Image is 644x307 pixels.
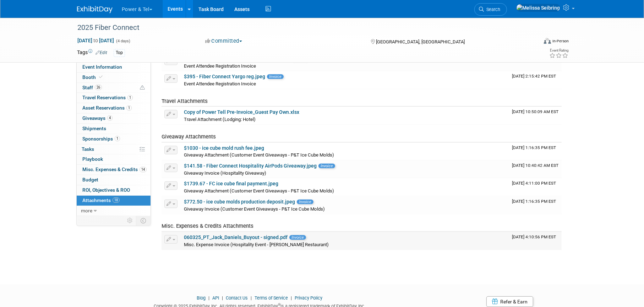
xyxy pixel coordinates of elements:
[512,199,556,204] span: Upload Timestamp
[512,109,558,114] span: Upload Timestamp
[509,107,562,125] td: Upload Timestamp
[77,73,151,83] a: Booth
[184,74,265,79] a: $395 - Fiber Connect Yargo reg.jpeg
[82,115,113,121] span: Giveaways
[512,163,558,168] span: Upload Timestamp
[77,165,151,175] a: Misc. Expenses & Credits14
[82,105,132,111] span: Asset Reservations
[474,3,507,16] a: Search
[77,185,151,195] a: ROI, Objectives & ROO
[113,197,120,203] span: 18
[203,37,245,45] button: Committed
[114,49,125,57] div: Top
[82,85,102,90] span: Staff
[82,166,147,172] span: Misc. Expenses & Credits
[126,105,132,111] span: 1
[249,295,253,301] span: |
[552,38,569,44] div: In-Person
[184,170,266,176] span: Giveaway Invoice (Hospitality Giveaway)
[95,85,102,90] span: 26
[512,181,556,186] span: Upload Timestamp
[115,136,120,141] span: 1
[544,38,551,44] img: Format-Inperson.png
[77,83,151,93] a: Staff26
[289,295,294,301] span: |
[226,295,248,301] a: Contact Us
[82,136,120,142] span: Sponsorships
[267,74,284,79] span: Invoice
[184,163,317,169] a: $141.58 - Fiber Connect Hospitality AirPods Giveaway.jpeg
[99,75,103,79] i: Booth reservation complete
[77,124,151,134] a: Shipments
[82,146,94,152] span: Tasks
[220,295,225,301] span: |
[82,177,98,182] span: Budget
[184,117,256,122] span: Travel Attachment (Lodging: Hotel)
[484,7,500,12] span: Search
[136,216,151,225] td: Toggle Event Tabs
[184,242,329,247] span: Misc. Expense Invoice (Hospitality Event - [PERSON_NAME] Restaurant)
[82,187,130,193] span: ROI, Objectives & ROO
[376,39,465,44] span: [GEOGRAPHIC_DATA], [GEOGRAPHIC_DATA]
[162,133,216,140] span: Giveaway Attachments
[197,295,206,301] a: Blog
[318,164,335,168] span: Invoice
[75,21,527,34] div: 2025 Fiber Connect
[278,303,280,307] sup: ®
[140,85,145,91] span: Potential Scheduling Conflict -- at least one attendee is tagged in another overlapping event.
[162,98,208,104] span: Travel Attachments
[82,156,103,162] span: Playbook
[77,144,151,154] a: Tasks
[509,178,562,196] td: Upload Timestamp
[184,145,264,151] a: $1030 - ice cube mold rush fee.jpeg
[212,295,219,301] a: API
[184,181,278,186] a: $1739.67 - FC ice cube final payment.jpeg
[184,152,334,158] span: Giveaway Attachment (Customer Event Giveaways - P&T Ice Cube Molds)
[82,197,120,203] span: Attachments
[184,81,256,86] span: Event Attendee Registration Invoice
[77,206,151,216] a: more
[82,95,133,100] span: Travel Reservations
[512,145,556,150] span: Upload Timestamp
[95,50,107,55] a: Edit
[77,134,151,144] a: Sponsorships1
[77,103,151,113] a: Asset Reservations1
[549,49,568,52] div: Event Rating
[107,115,113,121] span: 4
[496,37,569,48] div: Event Format
[184,234,288,240] a: 060325_PT_Jack_Daniels_Buyout - signed.pdf
[509,232,562,250] td: Upload Timestamp
[255,295,288,301] a: Terms of Service
[81,208,92,213] span: more
[162,223,253,229] span: Misc. Expenses & Credits Attachments
[184,109,299,115] a: Copy of Power Tell Pre-Invoice_Guest Pay Own.xlsx
[140,167,147,172] span: 14
[509,71,562,89] td: Upload Timestamp
[184,199,295,205] a: $772.50 - ice cube molds production deposit.jpeg
[297,200,313,204] span: Invoice
[295,295,322,301] a: Privacy Policy
[77,175,151,185] a: Budget
[516,4,560,12] img: Melissa Seibring
[77,6,113,13] img: ExhibitDay
[509,196,562,214] td: Upload Timestamp
[77,37,114,44] span: [DATE] [DATE]
[82,74,104,80] span: Booth
[92,38,99,43] span: to
[486,296,533,307] a: Refer & Earn
[82,64,122,70] span: Event Information
[124,216,136,225] td: Personalize Event Tab Strip
[77,196,151,206] a: Attachments18
[77,154,151,164] a: Playbook
[184,188,334,194] span: Giveaway Attachment (Customer Event Giveaways - P&T Ice Cube Molds)
[289,235,306,240] span: Invoice
[77,113,151,123] a: Giveaways4
[509,143,562,160] td: Upload Timestamp
[509,160,562,178] td: Upload Timestamp
[77,49,107,57] td: Tags
[207,295,211,301] span: |
[512,234,556,239] span: Upload Timestamp
[77,93,151,103] a: Travel Reservations1
[184,63,256,69] span: Event Attendee Registration Invoice
[512,74,556,79] span: Upload Timestamp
